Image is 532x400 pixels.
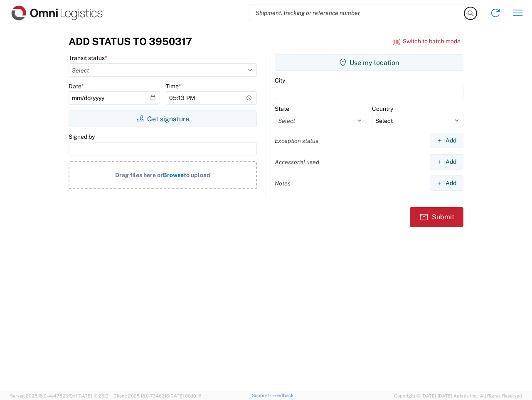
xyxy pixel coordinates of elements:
[113,393,202,398] span: Client: 2025.18.0-7346316
[272,393,293,398] a: Feedback
[69,133,95,140] label: Signed by
[430,175,463,191] button: Add
[275,77,285,84] label: City
[393,35,461,48] button: Switch to batch mode
[163,172,184,178] span: Browse
[275,54,463,71] button: Use my location
[69,110,257,127] button: Get signature
[10,393,110,398] span: Server: 2025.18.0-4e47823f9d1
[69,54,107,62] label: Transit status
[252,393,273,398] a: Support
[430,154,463,170] button: Add
[77,393,110,398] span: [DATE] 10:23:21
[249,5,465,21] input: Shipment, tracking or reference number
[372,105,393,112] label: Country
[275,105,289,112] label: State
[166,82,181,90] label: Time
[115,172,163,178] span: Drag files here or
[275,137,318,145] label: Exception status
[169,393,202,398] span: [DATE] 08:10:16
[410,207,463,227] button: Submit
[430,133,463,148] button: Add
[394,392,522,400] span: Copyright © [DATE]-[DATE] Agistix Inc., All Rights Reserved
[69,35,192,47] h3: Add Status to 3950317
[69,82,84,90] label: Date
[184,172,210,178] span: to upload
[275,158,319,166] label: Accessorial used
[275,180,291,187] label: Notes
